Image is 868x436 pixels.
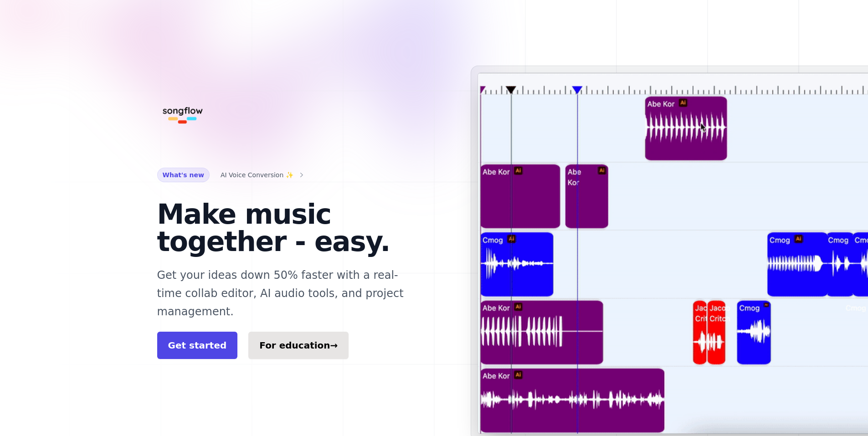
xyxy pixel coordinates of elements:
[157,87,208,138] img: Songflow
[157,200,420,255] h1: Make music together - easy.
[330,340,338,351] span: →
[157,266,420,321] p: Get your ideas down 50% faster with a real-time collab editor, AI audio tools, and project manage...
[157,332,238,359] a: Get started
[248,332,349,359] a: For education
[157,168,210,182] span: What's new
[221,169,293,180] span: AI Voice Conversion ✨
[157,168,306,182] a: What's new AI Voice Conversion ✨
